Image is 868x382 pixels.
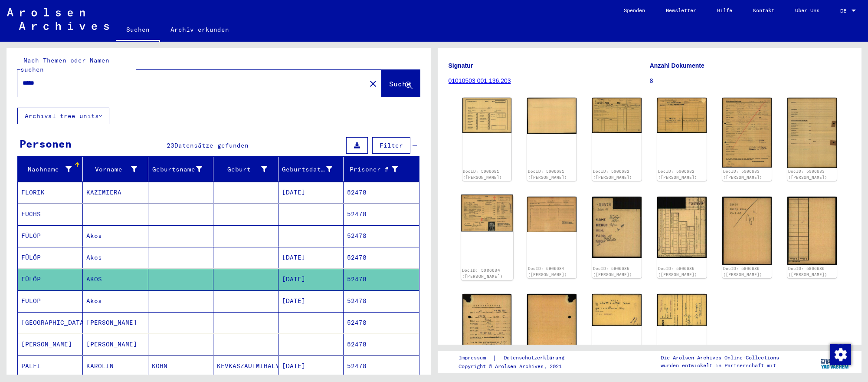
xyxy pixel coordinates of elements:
[657,98,707,133] img: 002.jpg
[21,162,82,176] div: Nachname
[344,247,419,268] mat-cell: 52478
[152,165,202,174] div: Geburtsname
[347,165,397,174] div: Prisoner #
[83,157,148,181] mat-header-cell: Vorname
[830,344,851,365] div: Zustimmung ändern
[650,62,704,69] b: Anzahl Dokumente
[830,344,851,365] img: Zustimmung ändern
[278,157,344,181] mat-header-cell: Geburtsdatum
[657,294,707,326] img: 002.jpg
[86,162,147,176] div: Vorname
[160,19,239,40] a: Archiv erkunden
[148,356,213,377] mat-cell: KOHN
[527,197,576,232] img: 002.jpg
[657,197,707,258] img: 002.jpg
[282,162,343,176] div: Geburtsdatum
[18,356,83,377] mat-cell: PALFI
[344,204,419,225] mat-cell: 52478
[462,268,503,279] a: DocID: 5906684 ([PERSON_NAME])
[661,362,779,369] p: wurden entwickelt in Partnerschaft mit
[788,169,827,180] a: DocID: 5906683 ([PERSON_NAME])
[282,165,332,174] div: Geburtsdatum
[462,294,512,364] img: 001.jpg
[7,8,109,30] img: Arolsen_neg.svg
[83,269,148,290] mat-cell: AKOS
[344,334,419,355] mat-cell: 52478
[18,182,83,203] mat-cell: FLORIK
[463,169,502,180] a: DocID: 5906681 ([PERSON_NAME])
[344,225,419,247] mat-cell: 52478
[840,8,850,14] span: DE
[278,356,344,377] mat-cell: [DATE]
[83,247,148,268] mat-cell: Akos
[20,136,72,151] div: Personen
[592,294,642,326] img: 001.jpg
[278,290,344,312] mat-cell: [DATE]
[18,247,83,268] mat-cell: FÜLÖP
[18,204,83,225] mat-cell: FUCHS
[213,157,278,181] mat-header-cell: Geburt‏
[344,356,419,377] mat-cell: 52478
[344,290,419,312] mat-cell: 52478
[722,197,772,265] img: 001.jpg
[20,56,109,73] mat-label: Nach Themen oder Namen suchen
[18,225,83,247] mat-cell: FÜLÖP
[83,225,148,247] mat-cell: Akos
[152,162,213,176] div: Geburtsname
[278,247,344,268] mat-cell: [DATE]
[382,70,420,97] button: Suche
[167,142,174,149] span: 23
[83,182,148,203] mat-cell: KAZIMIERA
[380,142,403,149] span: Filter
[368,79,378,89] mat-icon: close
[17,108,109,124] button: Archival tree units
[723,169,762,180] a: DocID: 5906683 ([PERSON_NAME])
[459,353,575,362] div: |
[83,290,148,312] mat-cell: Akos
[788,266,827,277] a: DocID: 5906686 ([PERSON_NAME])
[722,98,772,167] img: 001.jpg
[527,294,576,364] img: 002.jpg
[278,182,344,203] mat-cell: [DATE]
[527,98,576,134] img: 002.jpg
[278,269,344,290] mat-cell: [DATE]
[787,197,837,265] img: 002.jpg
[593,266,632,277] a: DocID: 5906685 ([PERSON_NAME])
[18,269,83,290] mat-cell: FÜLÖP
[344,182,419,203] mat-cell: 52478
[389,79,411,88] span: Suche
[723,266,762,277] a: DocID: 5906686 ([PERSON_NAME])
[83,312,148,333] mat-cell: [PERSON_NAME]
[459,353,493,362] a: Impressum
[593,169,632,180] a: DocID: 5906682 ([PERSON_NAME])
[21,165,72,174] div: Nachname
[372,137,410,154] button: Filter
[83,356,148,377] mat-cell: KAROLIN
[344,312,419,333] mat-cell: 52478
[449,62,473,69] b: Signatur
[18,157,83,181] mat-header-cell: Nachname
[650,76,851,86] p: 8
[174,142,249,149] span: Datensätze gefunden
[347,162,408,176] div: Prisoner #
[18,290,83,312] mat-cell: FÜLÖP
[528,266,567,277] a: DocID: 5906684 ([PERSON_NAME])
[461,194,513,231] img: 001.jpg
[528,169,567,180] a: DocID: 5906681 ([PERSON_NAME])
[787,98,837,168] img: 002.jpg
[658,266,697,277] a: DocID: 5906685 ([PERSON_NAME])
[83,334,148,355] mat-cell: [PERSON_NAME]
[462,98,512,133] img: 001.jpg
[819,351,852,372] img: yv_logo.png
[364,75,382,92] button: Clear
[344,157,419,181] mat-header-cell: Prisoner #
[592,197,642,258] img: 001.jpg
[459,362,575,370] p: Copyright © Arolsen Archives, 2021
[148,157,213,181] mat-header-cell: Geburtsname
[592,98,642,133] img: 001.jpg
[217,162,278,176] div: Geburt‏
[449,77,511,84] a: 01010503 001.136.203
[658,169,697,180] a: DocID: 5906682 ([PERSON_NAME])
[497,353,575,362] a: Datenschutzerklärung
[213,356,278,377] mat-cell: KEVKASZAUTMIHALYFA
